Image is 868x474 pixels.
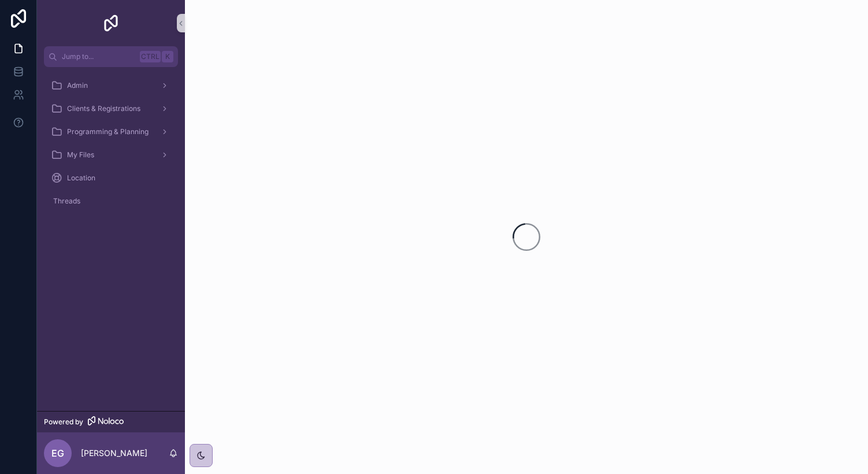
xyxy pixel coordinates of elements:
[44,417,83,427] span: Powered by
[44,191,178,212] a: Threads
[67,173,95,183] span: Location
[140,51,161,62] span: Ctrl
[67,104,140,113] span: Clients & Registrations
[163,52,172,61] span: K
[44,168,178,188] a: Location
[62,52,135,61] span: Jump to...
[102,14,120,32] img: App logo
[44,121,178,142] a: Programming & Planning
[44,46,178,67] button: Jump to...CtrlK
[51,446,64,460] span: EG
[67,81,88,90] span: Admin
[37,67,185,227] div: scrollable content
[44,98,178,119] a: Clients & Registrations
[81,447,147,459] p: [PERSON_NAME]
[44,75,178,96] a: Admin
[44,145,178,165] a: My Files
[53,197,80,206] span: Threads
[67,150,94,160] span: My Files
[67,127,149,136] span: Programming & Planning
[37,411,185,432] a: Powered by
